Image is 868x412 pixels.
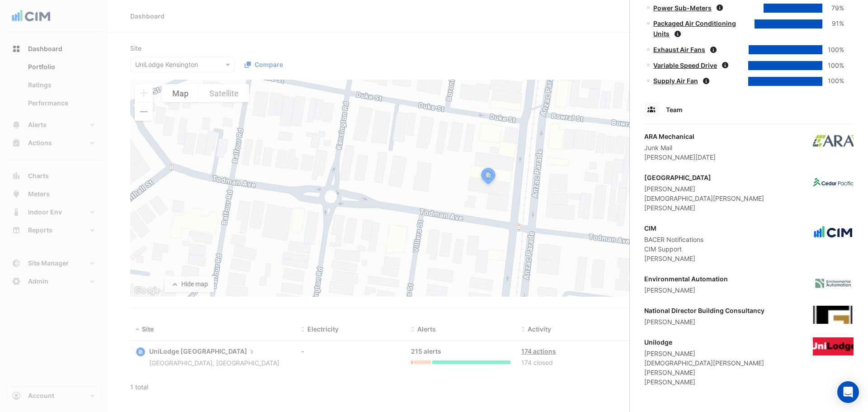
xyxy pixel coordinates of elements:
img: Unilodge [813,337,854,355]
div: 100% [822,61,844,71]
div: CIM [644,223,703,233]
a: Variable Speed Drive [653,62,717,69]
div: 100% [822,76,844,86]
div: 100% [822,45,844,55]
a: Supply Air Fan [653,77,698,85]
div: Open Intercom Messenger [837,381,859,403]
div: [DEMOGRAPHIC_DATA][PERSON_NAME] [644,194,764,203]
div: [PERSON_NAME] [644,254,703,263]
span: Team [666,106,683,114]
div: [PERSON_NAME][DATE] [644,152,716,162]
div: 91% [822,19,844,29]
div: Junk Mail [644,143,716,152]
div: National Director Building Consultancy [644,306,764,315]
div: [PERSON_NAME] [644,349,764,358]
img: CIM [813,223,854,242]
div: ARA Mechanical [644,132,716,141]
a: Exhaust Air Fans [653,46,705,53]
div: [GEOGRAPHIC_DATA] [644,173,764,182]
img: Environmental Automation [813,274,854,292]
a: Power Sub-Meters [653,4,712,12]
img: ARA Mechanical [813,132,854,150]
div: [PERSON_NAME] [644,368,764,377]
div: 79% [822,3,844,14]
div: Environmental Automation [644,274,728,284]
div: [PERSON_NAME] [644,377,764,387]
a: Packaged Air Conditioning Units [653,19,736,38]
div: Unilodge [644,337,764,347]
div: CIM Support [644,244,703,254]
div: [DEMOGRAPHIC_DATA][PERSON_NAME] [644,358,764,368]
img: National Director Building Consultancy [813,306,854,324]
div: [PERSON_NAME] [644,317,764,327]
div: BACER Notifications [644,235,703,244]
div: [PERSON_NAME] [644,203,764,213]
div: [PERSON_NAME] [644,184,764,194]
img: Cedar Pacific [813,173,854,191]
div: [PERSON_NAME] [644,285,728,295]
